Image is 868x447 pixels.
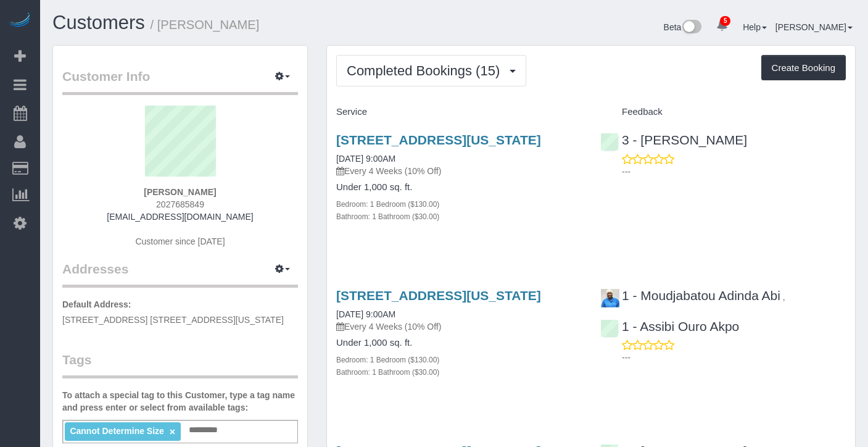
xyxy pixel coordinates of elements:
a: 3 - [PERSON_NAME] [600,133,747,147]
span: [STREET_ADDRESS] [STREET_ADDRESS][US_STATE] [62,315,284,325]
p: --- [622,165,846,178]
small: Bedroom: 1 Bedroom ($130.00) [336,200,439,209]
a: [PERSON_NAME] [775,22,853,32]
span: 2027685849 [156,199,204,209]
legend: Customer Info [62,67,298,95]
p: --- [622,351,846,364]
a: 1 - Moudjabatou Adinda Abi [600,288,780,303]
a: [EMAIL_ADDRESS][DOMAIN_NAME] [107,212,253,222]
h4: Feedback [600,107,846,117]
button: Completed Bookings (15) [336,55,526,86]
img: Automaid Logo [7,12,32,30]
label: Default Address: [62,298,131,311]
span: Cannot Determine Size [70,426,163,436]
small: Bedroom: 1 Bedroom ($130.00) [336,356,439,364]
a: Customers [52,12,145,33]
a: × [170,427,175,437]
span: Completed Bookings (15) [347,63,506,78]
small: / [PERSON_NAME] [151,18,260,31]
button: Create Booking [761,55,846,81]
small: Bathroom: 1 Bathroom ($30.00) [336,212,439,221]
p: Every 4 Weeks (10% Off) [336,165,582,177]
p: Every 4 Weeks (10% Off) [336,320,582,333]
h4: Under 1,000 sq. ft. [336,182,582,193]
img: 1 - Moudjabatou Adinda Abi [601,289,619,307]
a: [DATE] 9:00AM [336,309,395,319]
a: [STREET_ADDRESS][US_STATE] [336,288,541,303]
legend: Tags [62,351,298,378]
h4: Service [336,107,582,117]
a: 1 - Assibi Ouro Akpo [600,319,739,333]
a: [STREET_ADDRESS][US_STATE] [336,133,541,147]
a: Beta [664,22,702,32]
a: 5 [710,12,734,40]
span: Customer since [DATE] [135,236,225,246]
span: 5 [720,16,730,26]
strong: [PERSON_NAME] [144,187,216,197]
a: Help [743,22,767,32]
h4: Under 1,000 sq. ft. [336,338,582,348]
a: [DATE] 9:00AM [336,154,395,164]
label: To attach a special tag to this Customer, type a tag name and press enter or select from availabl... [62,389,298,414]
img: New interface [681,20,701,36]
small: Bathroom: 1 Bathroom ($30.00) [336,368,439,377]
span: , [783,292,785,302]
